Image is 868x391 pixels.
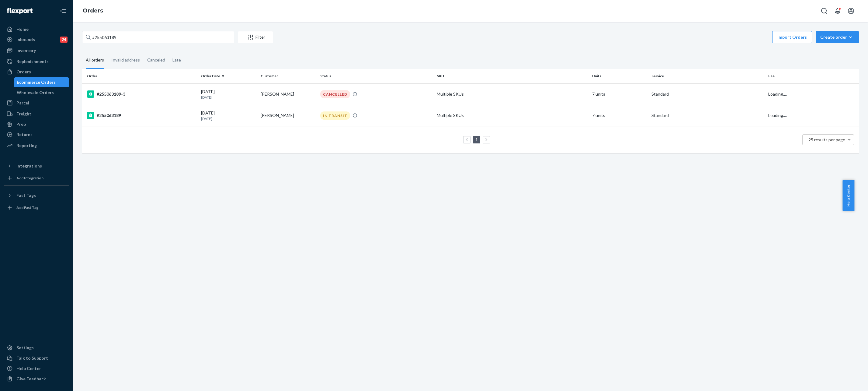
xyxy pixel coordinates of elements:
[83,7,103,14] a: Orders
[60,37,68,43] div: 24
[16,58,49,65] div: Replenishments
[16,48,36,54] div: Inventory
[201,116,256,121] p: [DATE]
[111,52,140,68] div: Invalid address
[238,34,273,40] div: Filter
[434,105,590,126] td: Multiple SKUs
[16,111,31,117] div: Freight
[4,191,69,200] button: Fast Tags
[16,345,34,351] div: Settings
[590,69,649,83] th: Units
[16,100,29,106] div: Parcel
[4,24,69,34] a: Home
[818,5,830,17] button: Open Search Box
[82,31,234,43] input: Search orders
[16,37,35,43] div: Inbounds
[808,137,845,142] span: 25 results per page
[320,90,350,98] div: CANCELLED
[16,205,38,210] div: Add Fast Tag
[766,83,859,105] td: Loading....
[320,111,350,120] div: IN TRANSIT
[474,137,479,142] a: Page 1 is your current page
[4,130,69,139] a: Returns
[57,5,69,17] button: Close Navigation
[201,110,256,121] div: [DATE]
[199,69,258,83] th: Order Date
[4,109,69,119] a: Freight
[86,52,104,69] div: All orders
[842,180,854,211] button: Help Center
[16,69,31,75] div: Orders
[4,161,69,171] button: Integrations
[832,5,844,17] button: Open notifications
[16,26,29,32] div: Home
[4,67,69,77] a: Orders
[82,69,199,83] th: Order
[172,52,181,68] div: Late
[4,119,69,129] a: Prep
[16,163,42,169] div: Integrations
[16,192,36,199] div: Fast Tags
[16,175,43,181] div: Add Integration
[4,353,69,363] button: Talk to Support
[17,90,54,96] div: Wholesale Orders
[16,132,33,138] div: Returns
[14,88,70,97] a: Wholesale Orders
[766,105,859,126] td: Loading....
[4,364,69,373] a: Help Center
[651,91,763,97] p: Standard
[261,73,315,79] div: Customer
[651,112,763,118] p: Standard
[147,52,165,68] div: Canceled
[4,98,69,108] a: Parcel
[434,69,590,83] th: SKU
[4,374,69,384] button: Give Feedback
[16,355,48,361] div: Talk to Support
[318,69,434,83] th: Status
[4,46,69,55] a: Inventory
[4,35,69,44] a: Inbounds24
[17,79,56,85] div: Ecommerce Orders
[766,69,859,83] th: Fee
[4,141,69,150] a: Reporting
[238,31,273,43] button: Filter
[16,376,46,382] div: Give Feedback
[16,121,26,127] div: Prep
[78,2,108,20] ol: breadcrumbs
[772,31,812,43] button: Import Orders
[590,83,649,105] td: 7 units
[87,90,196,98] div: #255063189-3
[434,83,590,105] td: Multiple SKUs
[16,365,41,372] div: Help Center
[258,83,318,105] td: [PERSON_NAME]
[590,105,649,126] td: 7 units
[14,77,70,87] a: Ecommerce Orders
[4,57,69,66] a: Replenishments
[16,143,37,149] div: Reporting
[845,5,857,17] button: Open account menu
[4,203,69,213] a: Add Fast Tag
[87,112,196,119] div: #255063189
[7,8,33,14] img: Flexport logo
[820,34,854,40] div: Create order
[201,95,256,100] p: [DATE]
[4,173,69,183] a: Add Integration
[4,343,69,353] a: Settings
[201,89,256,100] div: [DATE]
[829,373,862,388] iframe: Opens a widget where you can chat to one of our agents
[649,69,766,83] th: Service
[258,105,318,126] td: [PERSON_NAME]
[816,31,859,43] button: Create order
